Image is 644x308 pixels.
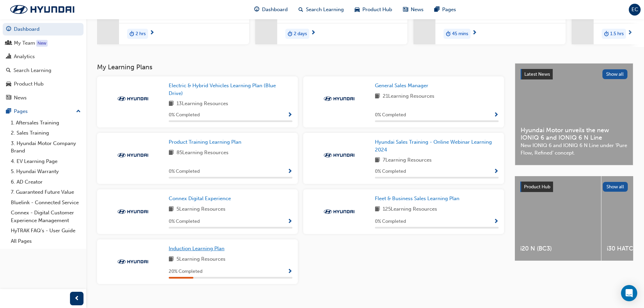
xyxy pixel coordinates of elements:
[375,195,459,202] span: Fleet & Business Sales Learning Plan
[299,5,303,14] span: search-icon
[287,217,292,226] button: Show Progress
[3,22,84,105] button: DashboardMy TeamAnalyticsSearch LearningProduct HubNews
[287,267,292,276] button: Show Progress
[3,92,84,104] a: News
[524,184,550,190] span: Product Hub
[8,197,84,208] a: Bluelink - Connected Service
[287,167,292,176] button: Show Progress
[169,268,202,276] span: 20 % Completed
[494,111,499,119] button: Show Progress
[3,50,84,63] a: Analytics
[8,156,84,167] a: 4. EV Learning Page
[8,177,84,187] a: 6. AD Creator
[375,156,380,165] span: book-icon
[169,195,234,203] a: Connex Digital Experience
[362,6,392,14] span: Product Hub
[631,6,638,14] span: EC
[403,5,408,14] span: news-icon
[8,118,84,128] a: 1. Aftersales Training
[472,30,477,36] span: next-icon
[375,138,499,153] a: Hyundai Sales Training - Online Webinar Learning 2024
[169,168,200,175] span: 0 % Completed
[97,63,504,71] h3: My Learning Plans
[169,139,241,145] span: Product Training Learning Plan
[8,208,84,226] a: Connex - Digital Customer Experience Management
[494,169,499,175] span: Show Progress
[311,30,316,36] span: next-icon
[349,3,398,17] a: car-iconProduct Hub
[169,245,224,252] span: Induction Learning Plan
[6,26,11,32] span: guage-icon
[293,3,349,17] a: search-iconSearch Learning
[169,245,227,253] a: Induction Learning Plan
[114,208,151,215] img: Trak
[169,82,292,97] a: Electric & Hybrid Vehicles Learning Plan (Blue Drive)
[375,111,406,119] span: 0 % Completed
[149,30,154,36] span: next-icon
[383,156,432,165] span: 7 Learning Resources
[129,29,134,38] span: duration-icon
[6,54,11,60] span: chart-icon
[136,30,146,38] span: 2 hrs
[287,219,292,225] span: Show Progress
[254,5,259,14] span: guage-icon
[494,112,499,118] span: Show Progress
[287,111,292,119] button: Show Progress
[520,182,628,192] a: Product HubShow all
[610,30,624,38] span: 1.5 hrs
[14,67,51,74] div: Search Learning
[6,95,11,101] span: news-icon
[375,139,492,153] span: Hyundai Sales Training - Online Webinar Learning 2024
[169,149,174,157] span: book-icon
[375,218,406,226] span: 0 % Completed
[8,187,84,197] a: 7. Guaranteed Future Value
[287,169,292,175] span: Show Progress
[521,69,627,80] a: Latest NewsShow all
[114,152,151,159] img: Trak
[602,69,628,79] button: Show all
[3,37,84,49] a: My Team
[494,217,499,226] button: Show Progress
[76,107,81,116] span: up-icon
[520,245,596,253] span: i20 N (BC3)
[176,100,228,108] span: 13 Learning Resources
[320,152,358,159] img: Trak
[6,68,11,74] span: search-icon
[8,236,84,246] a: All Pages
[6,81,11,87] span: car-icon
[114,258,151,265] img: Trak
[434,5,439,14] span: pages-icon
[452,30,468,38] span: 45 mins
[8,138,84,156] a: 3. Hyundai Motor Company Brand
[3,78,84,90] a: Product Hub
[446,29,451,38] span: duration-icon
[8,226,84,236] a: HyTRAK FAQ's - User Guide
[74,294,79,303] span: prev-icon
[3,105,84,118] button: Pages
[375,195,462,203] a: Fleet & Business Sales Learning Plan
[306,6,344,14] span: Search Learning
[355,5,360,14] span: car-icon
[398,3,429,17] a: news-iconNews
[14,108,28,115] div: Pages
[169,255,174,264] span: book-icon
[114,95,151,102] img: Trak
[14,94,27,102] div: News
[429,3,461,17] a: pages-iconPages
[8,166,84,177] a: 5. Hyundai Warranty
[494,167,499,176] button: Show Progress
[3,64,84,77] a: Search Learning
[375,168,406,175] span: 0 % Completed
[262,6,288,14] span: Dashboard
[375,92,380,101] span: book-icon
[176,205,225,214] span: 5 Learning Resources
[515,176,601,261] a: i20 N (BC3)
[603,182,628,192] button: Show all
[169,218,200,226] span: 0 % Completed
[521,142,627,157] span: New IONIQ 6 and IONIQ 6 N Line under ‘Pure Flow, Refined’ concept.
[3,23,84,35] a: Dashboard
[169,138,244,146] a: Product Training Learning Plan
[375,82,428,89] span: General Sales Manager
[6,109,11,115] span: pages-icon
[411,6,424,14] span: News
